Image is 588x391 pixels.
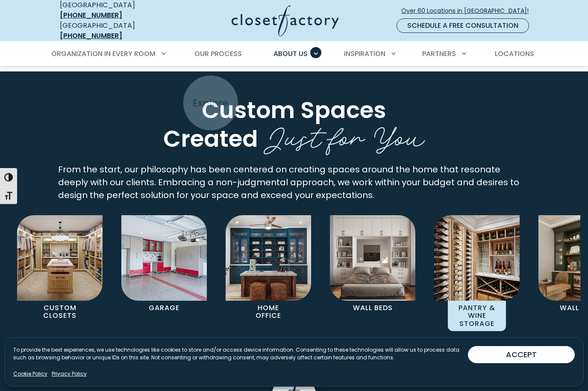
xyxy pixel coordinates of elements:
a: [PHONE_NUMBER] [60,10,122,20]
span: Organization in Every Room [51,49,156,59]
p: Custom Closets [31,301,89,323]
nav: Primary Menu [45,42,543,66]
a: [PHONE_NUMBER] [60,31,122,41]
a: Schedule a Free Consultation [397,18,529,33]
a: Home Office featuring desk and custom cabinetry Home Office [216,215,320,323]
img: Closet Factory Logo [232,5,339,36]
a: Wall Bed Wall Beds [320,215,425,315]
a: Privacy Policy [52,370,87,378]
a: Cookie Policy [13,370,47,378]
p: Wall Beds [344,301,402,315]
span: About Us [273,49,308,59]
span: Just for You [264,113,425,156]
span: Inspiration [344,49,385,59]
img: Home Office featuring desk and custom cabinetry [226,215,311,301]
div: [GEOGRAPHIC_DATA] [60,21,165,41]
img: Custom Pantry [434,215,520,301]
a: Custom Pantry Pantry & Wine Storage [425,215,529,331]
button: ACCEPT [468,346,575,363]
p: Home Office [239,301,297,323]
span: Locations [495,49,534,59]
span: Our Process [194,49,242,59]
p: From the start, our philosophy has been centered on creating spaces around the home that resonate... [58,163,530,201]
img: Wall Bed [330,215,415,301]
a: Custom Closet with island Custom Closets [8,215,112,323]
p: To provide the best experiences, we use technologies like cookies to store and/or access device i... [13,346,468,361]
span: Partners [422,49,456,59]
a: Over 60 Locations in [GEOGRAPHIC_DATA]! [401,3,536,18]
span: Custom Spaces [202,95,386,127]
img: Garage Cabinets [121,215,207,301]
span: Created [163,123,258,155]
span: Over 60 Locations in [GEOGRAPHIC_DATA]! [401,6,535,15]
a: Garage Cabinets Garage [112,215,216,315]
p: Garage [135,301,193,315]
img: Custom Closet with island [17,215,103,301]
p: Pantry & Wine Storage [448,301,506,331]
